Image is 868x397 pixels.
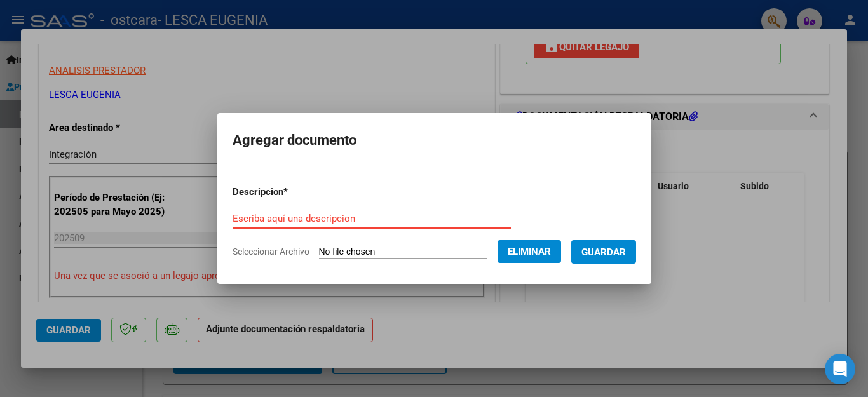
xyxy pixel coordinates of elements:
[581,246,626,258] span: Guardar
[233,246,309,257] span: Seleccionar Archivo
[498,240,561,263] button: Eliminar
[233,128,636,152] h2: Agregar documento
[825,354,855,384] div: Open Intercom Messenger
[508,246,551,257] span: Eliminar
[571,240,636,264] button: Guardar
[233,185,354,199] p: Descripcion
